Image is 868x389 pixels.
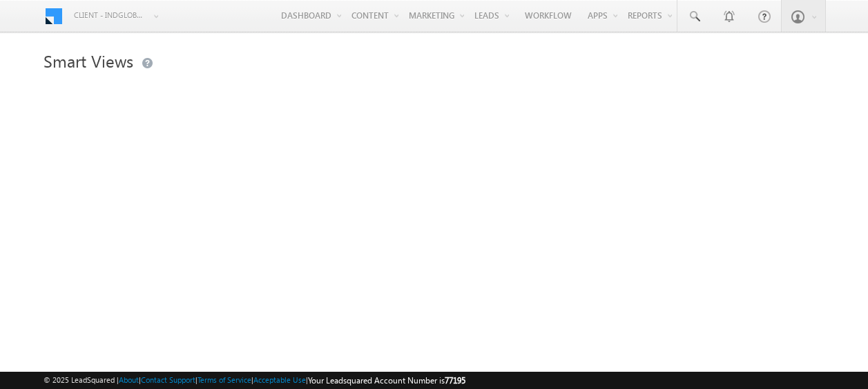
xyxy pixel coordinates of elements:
[44,50,133,72] span: Smart Views
[44,374,465,387] span: © 2025 LeadSquared | | | | |
[119,375,139,384] a: About
[253,375,306,384] a: Acceptable Use
[308,375,465,386] span: Your Leadsquared Account Number is
[74,8,146,22] span: Client - indglobal2 (77195)
[197,375,251,384] a: Terms of Service
[445,375,465,386] span: 77195
[141,375,195,384] a: Contact Support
